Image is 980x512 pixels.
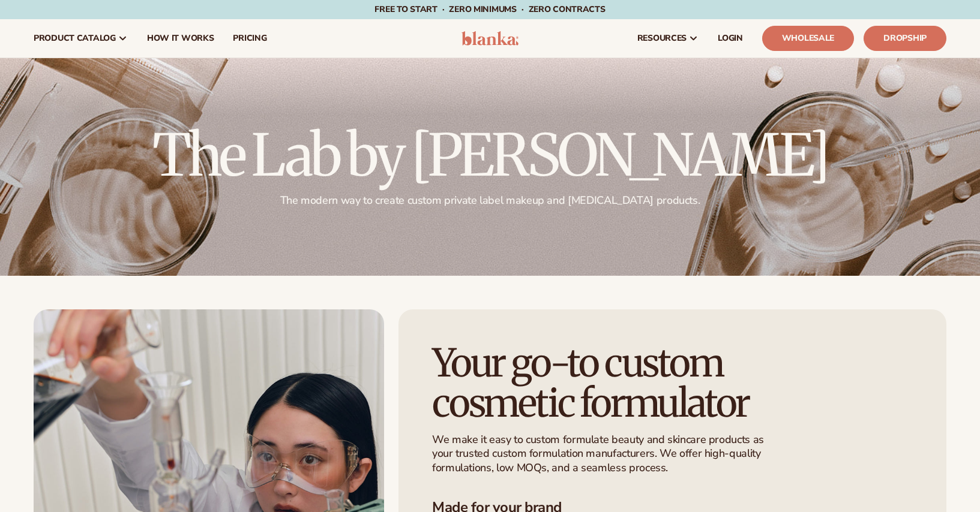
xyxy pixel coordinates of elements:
[147,34,214,43] span: How It Works
[762,26,854,51] a: Wholesale
[34,34,116,43] span: product catalog
[432,343,797,423] h1: Your go-to custom cosmetic formulator
[864,26,946,51] a: Dropship
[24,19,137,58] a: product catalog
[461,31,519,46] img: logo
[223,19,276,58] a: pricing
[708,19,753,58] a: LOGIN
[374,4,605,15] span: Free to start · ZERO minimums · ZERO contracts
[432,433,771,475] p: We make it easy to custom formulate beauty and skincare products as your trusted custom formulati...
[637,34,687,43] span: resources
[233,34,266,43] span: pricing
[718,34,743,43] span: LOGIN
[152,194,828,207] p: The modern way to create custom private label makeup and [MEDICAL_DATA] products.
[152,127,828,184] h2: The Lab by [PERSON_NAME]
[137,19,224,58] a: How It Works
[628,19,708,58] a: resources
